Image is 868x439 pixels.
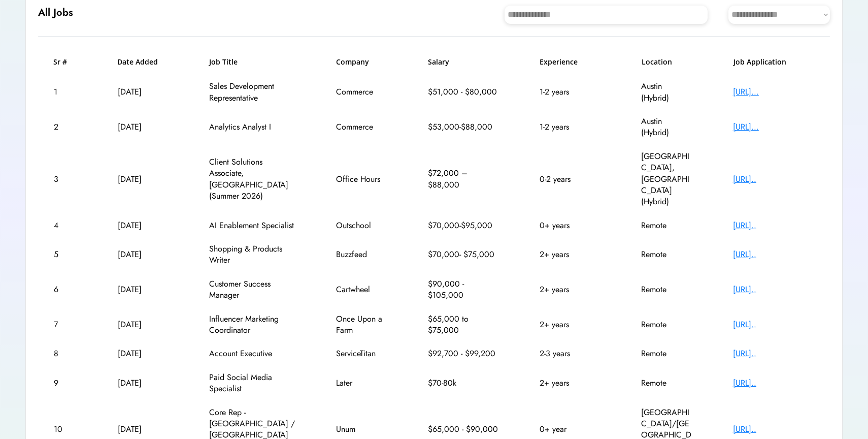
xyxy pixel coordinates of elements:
[428,220,499,231] div: $70,000-$95,000
[641,284,692,295] div: Remote
[336,86,387,98] div: Commerce
[336,249,387,260] div: Buzzfeed
[428,348,499,359] div: $92,700 - $99,200
[54,220,77,231] div: 4
[733,86,814,98] div: [URL]...
[641,220,692,231] div: Remote
[428,86,499,98] div: $51,000 - $80,000
[209,121,295,133] div: Analytics Analyst I
[428,249,499,260] div: $70,000- $75,000
[54,378,77,389] div: 9
[54,424,77,435] div: 10
[540,319,600,330] div: 2+ years
[428,57,499,67] h6: Salary
[54,121,77,133] div: 2
[118,284,169,295] div: [DATE]
[540,86,600,98] div: 1-2 years
[118,319,169,330] div: [DATE]
[642,57,692,67] h6: Location
[733,174,814,185] div: [URL]..
[54,348,77,359] div: 8
[54,86,77,98] div: 1
[38,6,73,20] h6: All Jobs
[54,319,77,330] div: 7
[336,378,387,389] div: Later
[336,348,387,359] div: ServiceTitan
[209,81,295,104] div: Sales Development Representative
[428,121,499,133] div: $53,000-$88,000
[428,424,499,435] div: $65,000 - $90,000
[336,424,387,435] div: Unum
[209,278,295,301] div: Customer Success Manager
[733,284,814,295] div: [URL]..
[641,319,692,330] div: Remote
[118,348,169,359] div: [DATE]
[641,151,692,208] div: [GEOGRAPHIC_DATA], [GEOGRAPHIC_DATA] (Hybrid)
[641,348,692,359] div: Remote
[118,220,169,231] div: [DATE]
[336,220,387,231] div: Outschool
[540,424,600,435] div: 0+ year
[540,174,600,185] div: 0-2 years
[209,348,295,359] div: Account Executive
[336,313,387,336] div: Once Upon a Farm
[209,220,295,231] div: AI Enablement Specialist
[118,86,169,98] div: [DATE]
[733,57,815,67] h6: Job Application
[117,57,168,67] h6: Date Added
[428,378,499,389] div: $70-80k
[641,378,692,389] div: Remote
[118,249,169,260] div: [DATE]
[540,57,600,67] h6: Experience
[209,313,295,336] div: Influencer Marketing Coordinator
[428,278,499,301] div: $90,000 - $105,000
[209,243,295,266] div: Shopping & Products Writer
[428,313,499,336] div: $65,000 to $75,000
[733,220,814,231] div: [URL]..
[336,284,387,295] div: Cartwheel
[209,57,238,67] h6: Job Title
[118,174,169,185] div: [DATE]
[540,348,600,359] div: 2-3 years
[641,249,692,260] div: Remote
[733,378,814,389] div: [URL]..
[540,220,600,231] div: 0+ years
[118,424,169,435] div: [DATE]
[641,81,692,104] div: Austin (Hybrid)
[54,174,77,185] div: 3
[336,174,387,185] div: Office Hours
[336,57,387,67] h6: Company
[54,284,77,295] div: 6
[428,168,499,191] div: $72,000 – $88,000
[540,121,600,133] div: 1-2 years
[209,156,295,202] div: Client Solutions Associate, [GEOGRAPHIC_DATA] (Summer 2026)
[540,378,600,389] div: 2+ years
[54,249,77,260] div: 5
[733,121,814,133] div: [URL]...
[733,424,814,435] div: [URL]..
[336,121,387,133] div: Commerce
[641,116,692,139] div: Austin (Hybrid)
[209,372,295,395] div: Paid Social Media Specialist
[118,378,169,389] div: [DATE]
[733,348,814,359] div: [URL]..
[53,57,76,67] h6: Sr #
[118,121,169,133] div: [DATE]
[733,249,814,260] div: [URL]..
[733,319,814,330] div: [URL]..
[540,284,600,295] div: 2+ years
[540,249,600,260] div: 2+ years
